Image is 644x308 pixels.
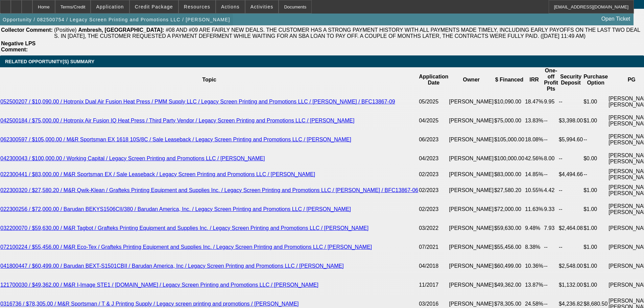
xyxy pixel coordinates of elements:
td: 04/2018 [419,257,449,276]
td: 4.42 [544,181,558,200]
td: 9.33 [544,200,558,219]
b: Ambresh, [GEOGRAPHIC_DATA]: [78,27,164,33]
td: $100,000.00 [494,149,525,168]
td: $72,000.00 [494,200,525,219]
td: $27,580.20 [494,181,525,200]
td: $60,499.00 [494,257,525,276]
td: $1.00 [583,200,608,219]
td: 9.95 [544,92,558,111]
a: 062300597 / $105,000.00 / M&R Sportsman EX 1618 10S/8C / Sale Leaseback / Legacy Screen Printing ... [0,137,351,142]
td: 04/2025 [419,111,449,130]
button: Application [91,0,129,13]
td: $1.00 [583,111,608,130]
td: $1,132.00 [558,276,583,294]
td: 04/2023 [419,149,449,168]
td: $1.00 [583,257,608,276]
td: 11.63% [525,200,544,219]
span: (Positive) [54,27,77,33]
td: [PERSON_NAME] [449,92,494,111]
a: 121700030 / $49,362.00 / M&R I-Image STE1 / [DOMAIN_NAME] / Legacy Screen Printing and Promotions... [0,282,318,288]
td: 8.38% [525,238,544,257]
td: 7.93 [544,219,558,238]
td: -- [583,130,608,149]
td: $1.00 [583,276,608,294]
td: $1.00 [583,92,608,111]
td: 02/2023 [419,181,449,200]
a: 042500184 / $75,000.00 / Hotronix Air Fusion IQ Heat Press / Third Party Vendor / Legacy Screen P... [0,118,354,123]
td: $2,464.08 [558,219,583,238]
td: $4,494.66 [558,168,583,181]
th: IRR [525,67,544,92]
a: 052500207 / $10,090.00 / Hotronix Dual Air Fusion Heat Press / PMM Supply LLC / Legacy Screen Pri... [0,99,395,104]
button: Credit Package [130,0,178,13]
td: 06/2023 [419,130,449,149]
td: -- [558,238,583,257]
td: $1.00 [583,219,608,238]
th: $ Financed [494,67,525,92]
button: Resources [179,0,215,13]
span: Activities [251,4,273,9]
td: -- [558,200,583,219]
td: 9.48% [525,219,544,238]
td: -- [558,181,583,200]
td: 18.08% [525,130,544,149]
a: 022300320 / $27,580.20 / M&R Qwik-Klean / Grafteks Printing Equipment and Supplies Inc. / Legacy ... [0,187,418,193]
td: -- [544,130,558,149]
td: [PERSON_NAME] [449,130,494,149]
td: [PERSON_NAME] [449,219,494,238]
th: Security Deposit [558,67,583,92]
th: Purchase Option [583,67,608,92]
td: -- [558,92,583,111]
td: 02/2023 [419,168,449,181]
td: -- [558,149,583,168]
span: Actions [221,4,240,9]
span: Credit Package [135,4,173,9]
td: 05/2025 [419,92,449,111]
td: $0.00 [583,149,608,168]
a: 022300256 / $72,000.00 / Barudan BEKYS1506CII/380 / Barudan America, Inc. / Legacy Screen Printin... [0,206,351,212]
td: [PERSON_NAME] [449,238,494,257]
a: 022300441 / $83,000.00 / M&R Sportsman EX / Sale Leaseback / Legacy Screen Printing and Promotion... [0,171,315,177]
td: $3,398.00 [558,111,583,130]
td: [PERSON_NAME] [449,149,494,168]
td: 18.47% [525,92,544,111]
td: $105,000.00 [494,130,525,149]
td: 02/2023 [419,200,449,219]
a: 042300043 / $100,000.00 / Working Capital / Legacy Screen Printing and Promotions LLC / [PERSON_N... [0,156,265,161]
td: 42.56% [525,149,544,168]
span: Application [96,4,124,9]
td: $55,456.00 [494,238,525,257]
td: $2,548.00 [558,257,583,276]
td: 03/2022 [419,219,449,238]
a: 072100224 / $55,456.00 / M&R Eco-Tex / Grafteks Printing Equipment and Supplies Inc. / Legacy Scr... [0,244,372,250]
td: -- [583,168,608,181]
span: Opportunity / 082500754 / Legacy Screen Printing and Promotions LLC / [PERSON_NAME] [3,17,230,22]
td: -- [544,257,558,276]
td: [PERSON_NAME] [449,181,494,200]
a: 041800447 / $60,499.00 / Barudan BEXT-S1501CBII / Barudan America, Inc / Legacy Screen Printing a... [0,263,344,269]
a: 0316736 / $78,305.00 / M&R Sportsman / T & J Printing Supply / Legacy screen printing and promoti... [0,301,299,307]
td: [PERSON_NAME] [449,276,494,294]
td: $1.00 [583,181,608,200]
b: Collector Comment: [1,27,53,33]
th: Owner [449,67,494,92]
td: 07/2021 [419,238,449,257]
a: 032200070 / $59,630.00 / M&R Tagbot / Grafteks Printing Equipment and Supplies Inc. / Legacy Scre... [0,225,368,231]
td: 14.85% [525,168,544,181]
td: [PERSON_NAME] [449,168,494,181]
button: Actions [216,0,245,13]
td: [PERSON_NAME] [449,111,494,130]
td: $5,994.60 [558,130,583,149]
td: -- [544,276,558,294]
td: 8.00 [544,149,558,168]
td: $59,630.00 [494,219,525,238]
a: Open Ticket [599,13,633,25]
button: Activities [245,0,279,13]
td: 11/2017 [419,276,449,294]
td: 10.36% [525,257,544,276]
td: $83,000.00 [494,168,525,181]
td: -- [544,168,558,181]
td: 10.55% [525,181,544,200]
span: #08 AND #09 ARE FAIRLY NEW DEALS. THE CUSTOMER HAS A STRONG PAYMENT HISTORY WITH ALL PAYMENTS MAD... [54,27,640,39]
th: One-off Profit Pts [544,67,558,92]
